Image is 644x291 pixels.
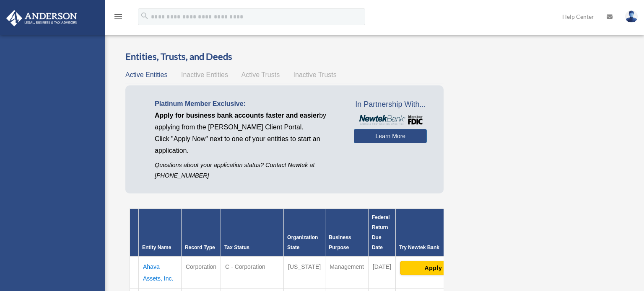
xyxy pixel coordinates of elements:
p: Click "Apply Now" next to one of your entities to start an application. [155,133,341,157]
th: Entity Name [139,209,182,257]
th: Tax Status [221,209,284,257]
i: menu [113,12,123,22]
td: Ahava Assets, Inc. [139,256,182,289]
span: In Partnership With... [354,98,427,111]
td: [US_STATE] [284,256,325,289]
p: Questions about your application status? Contact Newtek at [PHONE_NUMBER] [155,160,341,181]
td: Management [325,256,369,289]
span: Apply for business bank accounts faster and easier [155,112,319,119]
a: Learn More [354,129,427,143]
div: Try Newtek Bank [399,242,483,252]
p: Platinum Member Exclusive: [155,98,341,110]
th: Business Purpose [325,209,369,257]
td: C - Corporation [221,256,284,289]
td: Corporation [181,256,221,289]
img: User Pic [625,10,638,23]
a: menu [113,15,123,22]
span: Inactive Entities [181,71,228,78]
h3: Entities, Trusts, and Deeds [125,50,444,63]
button: Apply Now [400,261,482,275]
th: Record Type [181,209,221,257]
td: [DATE] [368,256,395,289]
span: Active Entities [125,71,167,78]
th: Federal Return Due Date [368,209,395,257]
img: Anderson Advisors Platinum Portal [4,10,80,26]
th: Organization State [284,209,325,257]
span: Inactive Trusts [293,71,337,78]
p: by applying from the [PERSON_NAME] Client Portal. [155,110,341,133]
img: NewtekBankLogoSM.png [358,115,423,125]
i: search [140,11,149,21]
span: Active Trusts [241,71,280,78]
